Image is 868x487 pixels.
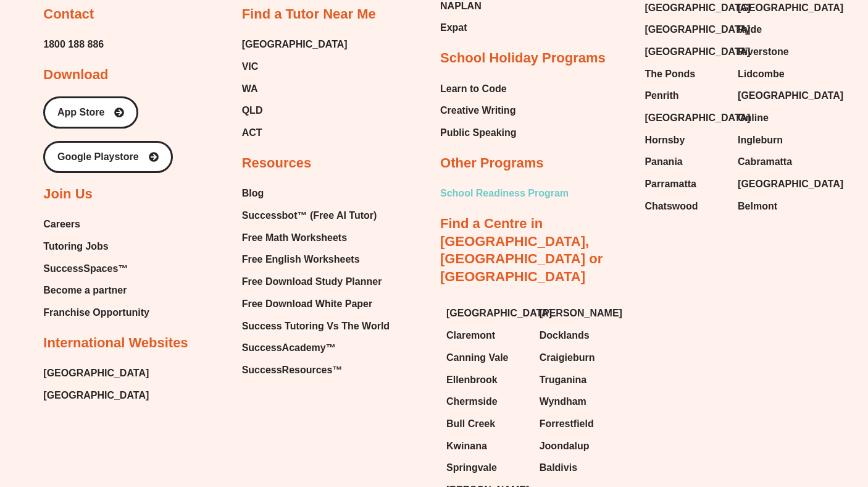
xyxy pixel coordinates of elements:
[540,371,586,389] span: Truganina
[446,392,527,411] a: Chermside
[242,101,348,120] a: QLD
[738,20,762,39] span: Ryde
[446,459,527,477] a: Springvale
[242,250,360,269] span: Free English Worksheets
[540,437,620,455] a: Joondalup
[440,49,606,67] h2: School Holiday Programs
[43,334,188,352] h2: International Websites
[242,124,348,142] a: ACT
[43,141,173,173] a: Google Playstore
[446,326,495,345] span: Claremont
[645,43,725,61] a: [GEOGRAPHIC_DATA]
[645,175,696,193] span: Parramatta
[242,57,259,76] span: VIC
[446,437,527,455] a: Kwinana
[540,459,620,477] a: Baldivis
[242,80,348,98] a: WA
[645,131,725,150] a: Hornsby
[540,371,620,389] a: Truganina
[440,80,517,98] a: Learn to Code
[540,437,590,455] span: Joondalup
[440,216,603,284] a: Find a Centre in [GEOGRAPHIC_DATA], [GEOGRAPHIC_DATA] or [GEOGRAPHIC_DATA]
[43,237,108,256] span: Tutoring Jobs
[242,124,262,142] span: ACT
[446,371,527,389] a: Ellenbrook
[43,237,149,256] a: Tutoring Jobs
[540,392,586,411] span: Wyndham
[440,19,499,37] a: Expat
[43,185,92,203] h2: Join Us
[242,229,390,247] a: Free Math Worksheets
[43,215,80,234] span: Careers
[242,229,347,247] span: Free Math Worksheets
[242,317,390,336] a: Success Tutoring Vs The World
[242,206,390,225] a: Successbot™ (Free AI Tutor)
[446,371,498,389] span: Ellenbrook
[242,184,264,203] span: Blog
[242,101,263,120] span: QLD
[645,109,750,127] span: [GEOGRAPHIC_DATA]
[645,65,695,83] span: The Ponds
[446,459,497,477] span: Springvale
[446,326,527,345] a: Claremont
[57,108,104,117] span: App Store
[738,153,792,171] span: Cabramatta
[645,20,750,39] span: [GEOGRAPHIC_DATA]
[656,347,868,487] iframe: Chat Widget
[242,80,258,98] span: WA
[242,184,390,203] a: Blog
[540,304,620,323] a: [PERSON_NAME]
[43,6,94,23] h2: Contact
[446,304,552,323] span: [GEOGRAPHIC_DATA]
[242,35,348,54] a: [GEOGRAPHIC_DATA]
[242,206,377,225] span: Successbot™ (Free AI Tutor)
[440,124,517,142] a: Public Speaking
[738,131,783,150] span: Ingleburn
[738,87,843,105] span: [GEOGRAPHIC_DATA]
[242,295,390,313] a: Free Download White Paper
[645,43,750,61] span: [GEOGRAPHIC_DATA]
[446,349,508,367] span: Canning Vale
[645,65,725,83] a: The Ponds
[645,175,725,193] a: Parramatta
[540,349,620,367] a: Craigieburn
[738,175,819,193] a: [GEOGRAPHIC_DATA]
[242,339,390,357] a: SuccessAcademy™
[738,131,819,150] a: Ingleburn
[242,273,382,291] span: Free Download Study Planner
[738,43,789,61] span: Riverstone
[43,303,149,322] a: Franchise Opportunity
[738,109,819,127] a: Online
[446,437,487,455] span: Kwinana
[43,35,104,54] a: 1800 188 886
[446,415,527,433] a: Bull Creek
[440,184,569,203] a: School Readiness Program
[242,273,390,291] a: Free Download Study Planner
[43,260,128,278] span: SuccessSpaces™
[43,364,149,383] a: [GEOGRAPHIC_DATA]
[738,20,819,39] a: Ryde
[242,339,336,357] span: SuccessAcademy™
[645,109,725,127] a: [GEOGRAPHIC_DATA]
[440,155,544,172] h2: Other Programs
[540,326,620,345] a: Docklands
[738,153,819,171] a: Cabramatta
[738,65,819,83] a: Lidcombe
[446,415,495,433] span: Bull Creek
[440,80,507,98] span: Learn to Code
[738,43,819,61] a: Riverstone
[43,386,149,405] a: [GEOGRAPHIC_DATA]
[43,260,149,278] a: SuccessSpaces™
[540,392,620,411] a: Wyndham
[540,349,595,367] span: Craigieburn
[242,57,348,76] a: VIC
[540,304,622,323] span: [PERSON_NAME]
[540,415,594,433] span: Forrestfield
